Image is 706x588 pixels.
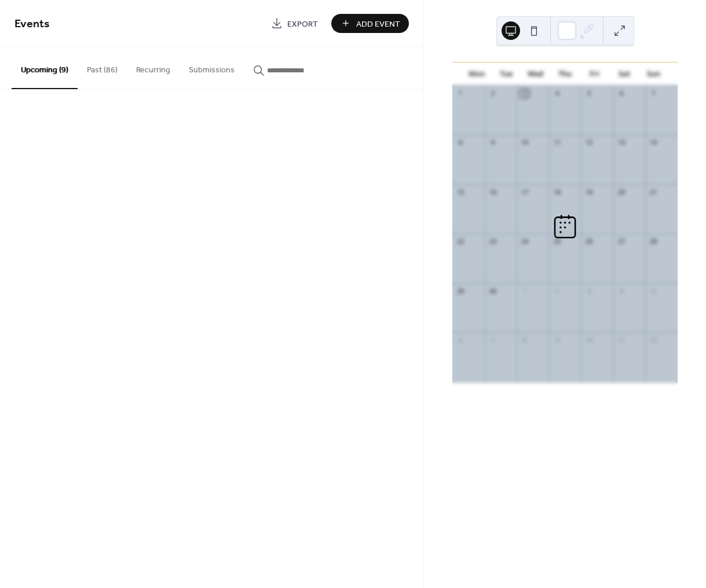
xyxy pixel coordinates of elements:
[488,336,497,344] div: 7
[331,14,409,33] button: Add Event
[456,237,464,246] div: 22
[456,286,464,295] div: 29
[553,286,561,295] div: 2
[488,188,497,196] div: 16
[462,63,491,86] div: Mon
[609,63,639,86] div: Sat
[520,89,529,98] div: 3
[520,286,529,295] div: 1
[127,47,180,88] button: Recurring
[553,237,561,246] div: 25
[520,237,529,246] div: 24
[649,138,657,147] div: 14
[456,138,464,147] div: 8
[456,336,464,344] div: 6
[649,188,657,196] div: 21
[14,13,50,35] span: Events
[488,237,497,246] div: 23
[649,89,657,98] div: 7
[488,138,497,147] div: 9
[520,336,529,344] div: 8
[520,188,529,196] div: 17
[180,47,244,88] button: Submissions
[456,89,464,98] div: 1
[553,188,561,196] div: 18
[649,237,657,246] div: 28
[553,336,561,344] div: 9
[12,47,78,89] button: Upcoming (9)
[617,237,625,246] div: 27
[584,89,593,98] div: 5
[617,138,625,147] div: 13
[580,63,609,86] div: Fri
[553,138,561,147] div: 11
[584,286,593,295] div: 3
[521,63,550,86] div: Wed
[617,286,625,295] div: 4
[584,138,593,147] div: 12
[617,336,625,344] div: 11
[287,18,318,30] span: Export
[639,63,668,86] div: Sun
[584,188,593,196] div: 19
[356,18,400,30] span: Add Event
[456,188,464,196] div: 15
[491,63,521,86] div: Tue
[550,63,580,86] div: Thu
[584,336,593,344] div: 10
[488,286,497,295] div: 30
[649,286,657,295] div: 5
[617,89,625,98] div: 6
[649,336,657,344] div: 12
[78,47,127,88] button: Past (86)
[584,237,593,246] div: 26
[488,89,497,98] div: 2
[617,188,625,196] div: 20
[553,89,561,98] div: 4
[520,138,529,147] div: 10
[262,14,327,33] a: Export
